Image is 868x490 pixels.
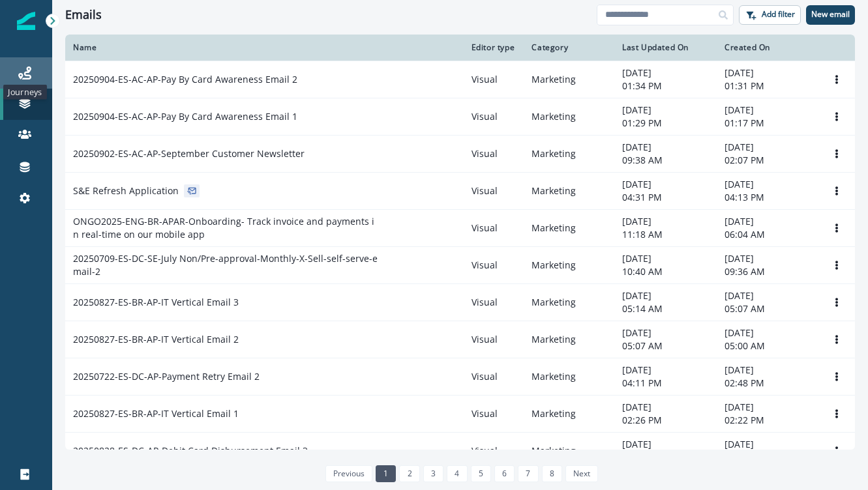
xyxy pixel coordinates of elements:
a: 20250827-ES-BR-AP-IT Vertical Email 3VisualMarketing[DATE]05:14 AM[DATE]05:07 AMOptions [65,283,855,321]
a: Page 7 [518,465,538,482]
p: 05:07 AM [725,302,811,315]
td: Marketing [524,135,614,172]
div: Name [73,42,456,53]
button: Options [826,255,847,275]
button: Options [826,218,847,238]
td: Visual [464,246,524,283]
td: Visual [464,358,524,395]
button: Options [826,441,847,461]
div: Created On [725,42,811,53]
a: Page 5 [471,465,491,482]
p: 04:11 PM [622,377,709,390]
button: New email [806,5,855,25]
p: [DATE] [725,215,811,228]
a: 20250709-ES-DC-SE-July Non/Pre-approval-Monthly-X-Sell-self-serve-email-2VisualMarketing[DATE]10:... [65,246,855,283]
button: Options [826,293,847,312]
a: 20250827-ES-BR-AP-IT Vertical Email 1VisualMarketing[DATE]02:26 PM[DATE]02:22 PMOptions [65,395,855,432]
td: Marketing [524,246,614,283]
td: Marketing [524,209,614,246]
a: Page 1 is your current page [376,465,396,482]
div: Category [531,42,606,53]
p: [DATE] [622,364,709,377]
td: Marketing [524,321,614,358]
p: 02:48 PM [725,377,811,390]
p: [DATE] [622,141,709,154]
ul: Pagination [322,465,599,482]
button: Options [826,107,847,126]
p: Add filter [762,10,795,19]
p: [DATE] [725,252,811,265]
p: [DATE] [622,401,709,414]
p: [DATE] [725,66,811,79]
p: 20250722-ES-DC-AP-Payment Retry Email 2 [73,370,260,383]
p: [DATE] [622,66,709,79]
p: 20250827-ES-BR-AP-IT Vertical Email 2 [73,333,239,346]
p: 09:38 AM [622,154,709,167]
td: Visual [464,395,524,432]
button: Options [826,330,847,349]
p: [DATE] [725,326,811,339]
img: Inflection [17,12,35,30]
p: 10:40 AM [622,265,709,278]
a: Next page [565,465,598,482]
p: [DATE] [725,289,811,302]
a: S&E Refresh ApplicationVisualMarketing[DATE]04:31 PM[DATE]04:13 PMOptions [65,172,855,209]
a: 20250722-ES-DC-AP-Payment Retry Email 2VisualMarketing[DATE]04:11 PM[DATE]02:48 PMOptions [65,358,855,395]
p: [DATE] [725,178,811,191]
a: 20250827-ES-BR-AP-IT Vertical Email 2VisualMarketing[DATE]05:07 AM[DATE]05:00 AMOptions [65,321,855,358]
p: 02:07 PM [725,154,811,167]
td: Visual [464,98,524,135]
h1: Emails [65,8,102,22]
p: 05:07 AM [622,339,709,353]
p: 02:26 PM [622,414,709,427]
button: Options [826,367,847,386]
p: 11:18 AM [622,228,709,241]
p: 01:31 PM [725,79,811,93]
p: [DATE] [622,104,709,117]
p: 20250827-ES-BR-AP-IT Vertical Email 3 [73,296,239,309]
p: ONGO2025-ENG-BR-APAR-Onboarding- Track invoice and payments in real-time on our mobile app [73,215,379,241]
a: 20250902-ES-AC-AP-September Customer NewsletterVisualMarketing[DATE]09:38 AM[DATE]02:07 PMOptions [65,135,855,172]
a: ONGO2025-ENG-BR-APAR-Onboarding- Track invoice and payments in real-time on our mobile appVisualM... [65,209,855,246]
td: Marketing [524,283,614,321]
a: Page 4 [447,465,467,482]
p: [DATE] [725,364,811,377]
a: Page 2 [399,465,419,482]
a: 20250904-ES-AC-AP-Pay By Card Awareness Email 1VisualMarketing[DATE]01:29 PM[DATE]01:17 PMOptions [65,98,855,135]
p: 01:29 PM [622,117,709,130]
p: 04:31 PM [622,191,709,204]
a: Page 3 [423,465,443,482]
p: [DATE] [622,438,709,451]
p: 02:22 PM [725,414,811,427]
td: Marketing [524,172,614,209]
p: [DATE] [725,141,811,154]
a: Page 8 [542,465,562,482]
p: [DATE] [725,104,811,117]
p: 20250709-ES-DC-SE-July Non/Pre-approval-Monthly-X-Sell-self-serve-email-2 [73,252,379,278]
td: Marketing [524,61,614,98]
p: 09:36 AM [725,265,811,278]
p: [DATE] [622,215,709,228]
td: Marketing [524,98,614,135]
td: Visual [464,135,524,172]
button: Options [826,70,847,89]
td: Marketing [524,395,614,432]
td: Visual [464,283,524,321]
p: 20250904-ES-AC-AP-Pay By Card Awareness Email 2 [73,73,297,86]
p: 05:00 AM [725,339,811,353]
a: 20250904-ES-AC-AP-Pay By Card Awareness Email 2VisualMarketing[DATE]01:34 PM[DATE]01:31 PMOptions [65,61,855,98]
p: 20250902-ES-AC-AP-September Customer Newsletter [73,147,305,160]
p: [DATE] [725,438,811,451]
td: Visual [464,321,524,358]
p: [DATE] [622,252,709,265]
a: Page 6 [494,465,515,482]
button: Options [826,181,847,201]
p: 01:17 PM [725,117,811,130]
button: Options [826,404,847,424]
p: [DATE] [622,289,709,302]
a: 20250828-ES-DC-AP-Debit Card Disbursement Email 3VisualMarketing[DATE]09:21 AM[DATE]09:13 AMOptions [65,432,855,469]
p: [DATE] [622,326,709,339]
p: 06:04 AM [725,228,811,241]
button: Add filter [739,5,801,25]
td: Visual [464,61,524,98]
